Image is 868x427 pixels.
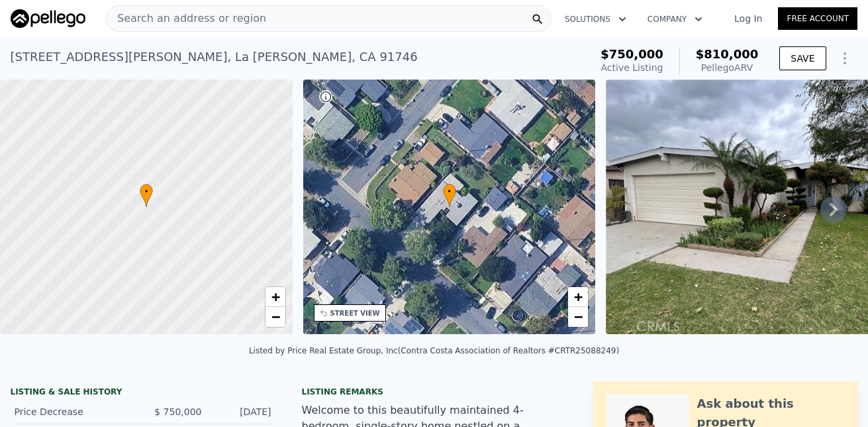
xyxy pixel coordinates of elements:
[696,61,759,74] div: Pellego ARV
[568,307,588,327] a: Zoom out
[554,7,637,31] button: Solutions
[601,62,663,73] span: Active Listing
[443,186,456,198] span: •
[249,346,619,355] div: Listed by Price Real Estate Group, Inc (Contra Costa Association of Realtors #CRTR25088249)
[140,186,153,198] span: •
[265,307,285,327] a: Zoom out
[15,405,132,418] div: Price Decrease
[302,387,567,397] div: Listing remarks
[271,288,279,305] span: +
[696,47,759,61] span: $810,000
[330,308,380,318] div: STREET VIEW
[832,45,858,72] button: Show Options
[271,308,279,325] span: −
[568,287,588,307] a: Zoom in
[11,48,418,66] div: [STREET_ADDRESS][PERSON_NAME] , La [PERSON_NAME] , CA 91746
[11,387,275,400] div: LISTING & SALE HISTORY
[443,184,456,207] div: •
[213,405,271,418] div: [DATE]
[718,12,778,25] a: Log In
[637,7,713,31] button: Company
[779,46,826,70] button: SAVE
[11,9,85,28] img: Pellego
[778,7,857,30] a: Free Account
[107,11,266,27] span: Search an address or region
[154,406,201,417] span: $ 750,000
[265,287,285,307] a: Zoom in
[574,308,583,325] span: −
[574,288,583,305] span: +
[140,184,153,207] div: •
[601,47,663,61] span: $750,000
